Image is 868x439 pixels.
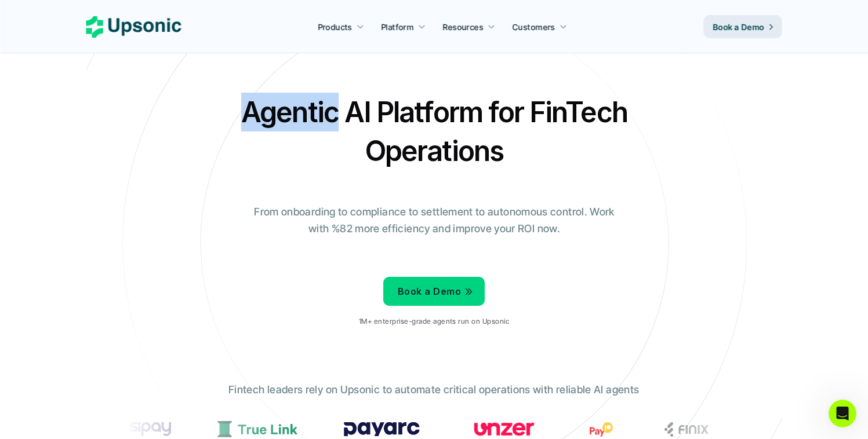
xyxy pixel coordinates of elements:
[713,21,765,33] p: Book a Demo
[318,21,352,33] p: Products
[513,21,555,33] p: Customers
[231,93,637,170] h2: Agentic AI Platform for FinTech Operations
[829,400,856,427] iframe: Intercom live chat
[398,283,461,300] p: Book a Demo
[704,15,782,38] a: Book a Demo
[359,317,509,325] p: 1M+ enterprise-grade agents run on Upsonic
[443,21,484,33] p: Resources
[228,382,639,398] p: Fintech leaders rely on Upsonic to automate critical operations with reliable AI agents
[383,277,485,306] a: Book a Demo
[246,204,623,237] p: From onboarding to compliance to settlement to autonomous control. Work with %82 more efficiency ...
[311,16,371,37] a: Products
[381,21,413,33] p: Platform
